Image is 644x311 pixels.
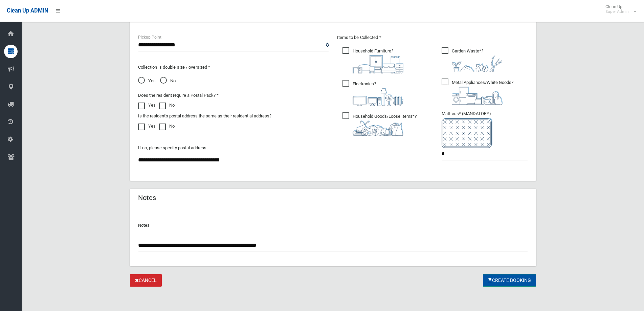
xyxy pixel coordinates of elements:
[138,63,329,71] p: Collection is double size / oversized *
[138,112,271,120] label: Is the resident's postal address the same as their residential address?
[483,274,536,287] button: Create Booking
[442,118,492,148] img: e7408bece873d2c1783593a074e5cb2f.png
[337,34,528,42] p: Items to be Collected *
[452,48,503,72] i: ?
[130,191,164,204] header: Notes
[342,47,403,73] span: Household Furniture
[353,114,417,136] i: ?
[159,122,175,130] label: No
[138,221,528,229] p: Notes
[353,55,403,73] img: aa9efdbe659d29b613fca23ba79d85cb.png
[602,4,636,14] span: Clean Up
[353,48,403,73] i: ?
[130,274,162,287] a: Cancel
[605,9,629,14] small: Super Admin
[353,120,403,136] img: b13cc3517677393f34c0a387616ef184.png
[138,91,219,99] label: Does the resident require a Postal Pack? *
[7,7,48,14] span: Clean Up ADMIN
[138,144,206,152] label: If no, please specify postal address
[353,88,403,106] img: 394712a680b73dbc3d2a6a3a7ffe5a07.png
[342,80,403,106] span: Electronics
[452,55,503,72] img: 4fd8a5c772b2c999c83690221e5242e0.png
[138,101,156,109] label: Yes
[452,80,513,105] i: ?
[342,112,417,136] span: Household Goods/Loose Items*
[442,47,503,72] span: Garden Waste*
[452,87,503,105] img: 36c1b0289cb1767239cdd3de9e694f19.png
[353,81,403,106] i: ?
[160,77,176,85] span: No
[442,79,513,105] span: Metal Appliances/White Goods
[138,77,156,85] span: Yes
[442,111,528,148] span: Mattress* (MANDATORY)
[138,122,156,130] label: Yes
[159,101,175,109] label: No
